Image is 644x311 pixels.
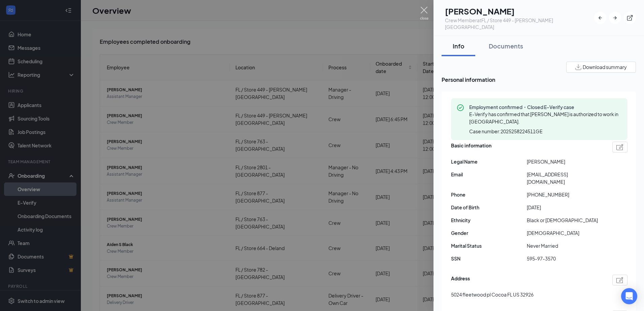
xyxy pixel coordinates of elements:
span: Gender [451,229,527,237]
span: Ethnicity [451,216,527,224]
span: Email [451,171,527,178]
button: ExternalLink [624,12,636,24]
span: [PERSON_NAME] [527,158,603,165]
span: Case number: 2025258224511GE [469,128,543,135]
svg: ArrowRight [612,14,618,21]
div: Open Intercom Messenger [621,288,637,304]
span: Never Married [527,242,603,249]
span: Employment confirmed・Closed E-Verify case [469,104,622,110]
span: 5024 fleetwood pl Cocoa FL US 32926 [451,291,534,298]
span: [DEMOGRAPHIC_DATA] [527,229,603,237]
button: Download summary [566,62,636,73]
span: Date of Birth [451,204,527,211]
span: Legal Name [451,158,527,165]
span: Address [451,275,470,285]
span: [EMAIL_ADDRESS][DOMAIN_NAME] [527,171,603,185]
svg: CheckmarkCircle [456,104,464,112]
div: Documents [489,42,523,50]
div: Info [448,42,469,50]
h1: [PERSON_NAME] [445,5,594,17]
span: Marital Status [451,242,527,249]
svg: ExternalLink [626,14,633,21]
span: 595-97-3570 [527,255,603,262]
span: [PHONE_NUMBER] [527,191,603,198]
span: Download summary [583,64,627,71]
button: ArrowRight [609,12,621,24]
span: E-Verify has confirmed that [PERSON_NAME] is authorized to work in [GEOGRAPHIC_DATA]. [469,111,618,125]
span: [DATE] [527,204,603,211]
svg: ArrowLeftNew [597,14,604,21]
div: Crew Member at FL / Store 449 - [PERSON_NAME][GEOGRAPHIC_DATA] [445,17,594,30]
span: Black or [DEMOGRAPHIC_DATA] [527,216,603,224]
span: Personal information [442,75,636,84]
span: Phone [451,191,527,198]
span: Basic information [451,142,491,152]
button: ArrowLeftNew [594,12,606,24]
span: SSN [451,255,527,262]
